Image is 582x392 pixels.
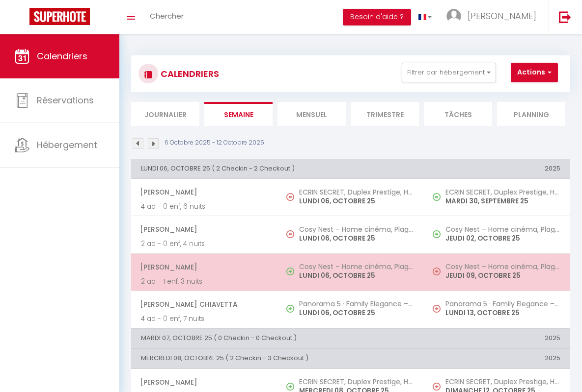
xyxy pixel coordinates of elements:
[433,305,441,313] img: NO IMAGE
[433,193,441,201] img: NO IMAGE
[343,9,411,25] button: Besoin d'aide ?
[299,378,414,386] h5: ECRIN SECRET, Duplex Prestige, Hypercentre, Parking
[445,300,560,308] h5: Panorama 5 · Family Elegance – Luxury, Pool, Comfort, AC, WIFI
[433,230,441,238] img: NO IMAGE
[204,102,273,126] li: Semaine
[37,94,94,106] span: Réservations
[424,102,492,126] li: Tâches
[141,276,268,287] p: 2 ad - 1 enf, 3 nuits
[445,308,560,318] p: LUNDI 13, OCTOBRE 25
[446,9,461,24] img: ...
[165,138,264,147] p: 6 Octobre 2025 - 12 Octobre 2025
[424,328,570,348] th: 2025
[140,373,268,392] span: [PERSON_NAME]
[299,188,414,196] h5: ECRIN SECRET, Duplex Prestige, Hypercentre, Parking
[433,383,441,391] img: NO IMAGE
[37,139,97,151] span: Hébergement
[37,50,87,62] span: Calendriers
[286,193,294,201] img: NO IMAGE
[445,196,560,206] p: MARDI 30, SEPTEMBRE 25
[299,225,414,233] h5: Cosy Nest – Home cinéma, Plage, [GEOGRAPHIC_DATA], [GEOGRAPHIC_DATA]
[299,233,414,244] p: LUNDI 06, OCTOBRE 25
[140,295,268,314] span: [PERSON_NAME] Chiavetta
[286,230,294,238] img: NO IMAGE
[131,328,424,348] th: MARDI 07, OCTOBRE 25 ( 0 Checkin - 0 Checkout )
[445,378,560,386] h5: ECRIN SECRET, Duplex Prestige, Hypercentre, Parking
[158,63,219,85] h3: CALENDRIERS
[445,233,560,244] p: JEUDI 02, OCTOBRE 25
[511,63,558,82] button: Actions
[433,268,441,275] img: NO IMAGE
[402,63,496,82] button: Filtrer par hébergement
[445,263,560,270] h5: Cosy Nest – Home cinéma, Plage, [GEOGRAPHIC_DATA], [GEOGRAPHIC_DATA]
[351,102,419,126] li: Trimestre
[299,196,414,206] p: LUNDI 06, OCTOBRE 25
[299,270,414,281] p: LUNDI 06, OCTOBRE 25
[497,102,565,126] li: Planning
[131,102,199,126] li: Journalier
[141,314,268,324] p: 4 ad - 0 enf, 7 nuits
[299,263,414,270] h5: Cosy Nest – Home cinéma, Plage, [GEOGRAPHIC_DATA], [GEOGRAPHIC_DATA]
[140,183,268,201] span: [PERSON_NAME]
[277,102,346,126] li: Mensuel
[141,239,268,249] p: 2 ad - 0 enf, 4 nuits
[424,349,570,368] th: 2025
[424,159,570,178] th: 2025
[150,11,184,21] span: Chercher
[445,188,560,196] h5: ECRIN SECRET, Duplex Prestige, Hypercentre, Parking
[29,8,90,25] img: Super Booking
[468,10,536,22] span: [PERSON_NAME]
[140,220,268,239] span: [PERSON_NAME]
[445,270,560,281] p: JEUDI 09, OCTOBRE 25
[131,159,424,178] th: LUNDI 06, OCTOBRE 25 ( 2 Checkin - 2 Checkout )
[559,11,571,23] img: logout
[141,201,268,212] p: 4 ad - 0 enf, 6 nuits
[445,225,560,233] h5: Cosy Nest – Home cinéma, Plage, [GEOGRAPHIC_DATA], [GEOGRAPHIC_DATA]
[140,258,268,276] span: [PERSON_NAME]
[299,300,414,308] h5: Panorama 5 · Family Elegance – Luxury, Pool, Comfort, AC, WIFI
[131,349,424,368] th: MERCREDI 08, OCTOBRE 25 ( 2 Checkin - 3 Checkout )
[299,308,414,318] p: LUNDI 06, OCTOBRE 25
